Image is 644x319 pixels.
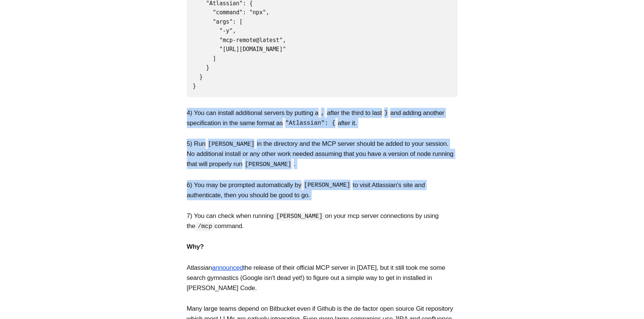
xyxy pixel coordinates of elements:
code: , [318,109,327,118]
a: announced [212,264,243,271]
p: 7) You can check when running on your mcp server connections by using the command. [187,211,458,231]
p: 4) You can install additional servers by putting a after the third to last and adding another spe... [187,108,458,128]
p: 6) You may be prompted automatically by to visit Atlassian's site and authenticate, then you shou... [187,180,458,200]
p: Atlassian the release of their official MCP server in [DATE], but it still took me some search gy... [187,263,458,293]
code: [PERSON_NAME] [206,140,257,149]
code: } [382,109,390,118]
code: [PERSON_NAME] [274,212,325,221]
strong: Why? [187,243,204,250]
code: [PERSON_NAME] [302,181,353,190]
code: [PERSON_NAME] [242,160,294,169]
code: "Atlassian": { [283,119,338,128]
code: /mcp [195,222,215,231]
p: 5) Run in the directory and the MCP server should be added to your session. No additional install... [187,139,458,169]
